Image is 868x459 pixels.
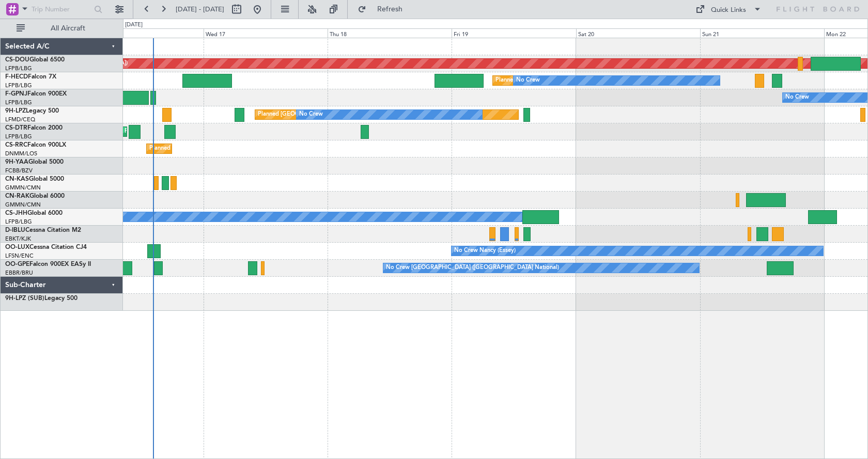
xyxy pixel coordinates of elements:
[5,244,29,250] span: OO-LUX
[5,133,32,140] a: LFPB/LBG
[5,116,35,123] a: LFMD/CEQ
[495,73,658,88] div: Planned Maint [GEOGRAPHIC_DATA] ([GEOGRAPHIC_DATA])
[711,5,746,15] div: Quick Links
[5,261,91,267] a: OO-GPEFalcon 900EX EASy II
[5,142,27,148] span: CS-RRC
[5,99,32,106] a: LFPB/LBG
[5,108,59,114] a: 9H-LPZLegacy 500
[5,193,29,199] span: CN-RAK
[5,57,65,63] a: CS-DOUGlobal 6500
[125,21,143,29] div: [DATE]
[5,201,41,209] a: GMMN/CMN
[5,269,33,277] a: EBBR/BRU
[5,167,33,175] a: FCBB/BZV
[690,1,767,18] button: Quick Links
[5,91,27,97] span: F-GPNJ
[204,28,328,38] div: Wed 17
[700,28,824,38] div: Sun 21
[454,243,516,259] div: No Crew Nancy (Essey)
[5,74,28,80] span: F-HECD
[5,65,32,72] a: LFPB/LBG
[258,107,404,122] div: Planned [GEOGRAPHIC_DATA] ([GEOGRAPHIC_DATA])
[5,176,64,182] a: CN-KASGlobal 5000
[27,25,109,32] span: All Aircraft
[5,184,41,192] a: GMMN/CMN
[5,295,44,302] span: 9H-LPZ (SUB)
[5,227,25,233] span: D-IBLU
[5,150,37,157] a: DNMM/LOS
[5,261,29,267] span: OO-GPE
[5,193,65,199] a: CN-RAKGlobal 6000
[176,5,224,14] span: [DATE] - [DATE]
[5,252,34,260] a: LFSN/ENC
[5,125,63,131] a: CS-DTRFalcon 2000
[149,141,312,156] div: Planned Maint [GEOGRAPHIC_DATA] ([GEOGRAPHIC_DATA])
[5,108,26,114] span: 9H-LPZ
[5,218,32,226] a: LFPB/LBG
[5,91,67,97] a: F-GPNJFalcon 900EX
[5,142,66,148] a: CS-RRCFalcon 900LX
[5,159,64,165] a: 9H-YAAGlobal 5000
[516,73,540,88] div: No Crew
[11,20,112,37] button: All Aircraft
[5,82,32,89] a: LFPB/LBG
[32,2,91,17] input: Trip Number
[5,235,31,243] a: EBKT/KJK
[353,1,415,18] button: Refresh
[5,57,29,63] span: CS-DOU
[5,244,87,250] a: OO-LUXCessna Citation CJ4
[5,74,56,80] a: F-HECDFalcon 7X
[5,295,78,302] a: 9H-LPZ (SUB)Legacy 500
[328,28,452,38] div: Thu 18
[386,260,559,276] div: No Crew [GEOGRAPHIC_DATA] ([GEOGRAPHIC_DATA] National)
[5,227,81,233] a: D-IBLUCessna Citation M2
[5,159,28,165] span: 9H-YAA
[368,6,412,13] span: Refresh
[299,107,323,122] div: No Crew
[452,28,576,38] div: Fri 19
[785,90,809,105] div: No Crew
[80,28,204,38] div: Tue 16
[5,210,63,216] a: CS-JHHGlobal 6000
[5,210,27,216] span: CS-JHH
[5,125,27,131] span: CS-DTR
[576,28,700,38] div: Sat 20
[5,176,29,182] span: CN-KAS
[125,124,177,139] div: Planned Maint Sofia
